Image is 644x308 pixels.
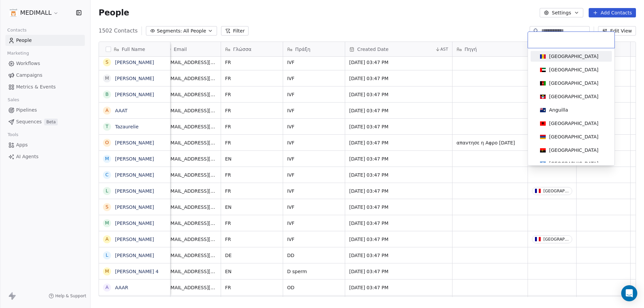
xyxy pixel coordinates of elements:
[549,147,598,153] div: [GEOGRAPHIC_DATA]
[549,107,568,113] div: Anguilla
[549,93,598,100] div: [GEOGRAPHIC_DATA]
[549,120,598,127] div: [GEOGRAPHIC_DATA]
[549,66,598,73] div: [GEOGRAPHIC_DATA]
[549,80,598,86] div: [GEOGRAPHIC_DATA]
[549,53,598,60] div: [GEOGRAPHIC_DATA]
[549,133,598,140] div: [GEOGRAPHIC_DATA]
[549,160,598,167] div: [GEOGRAPHIC_DATA]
